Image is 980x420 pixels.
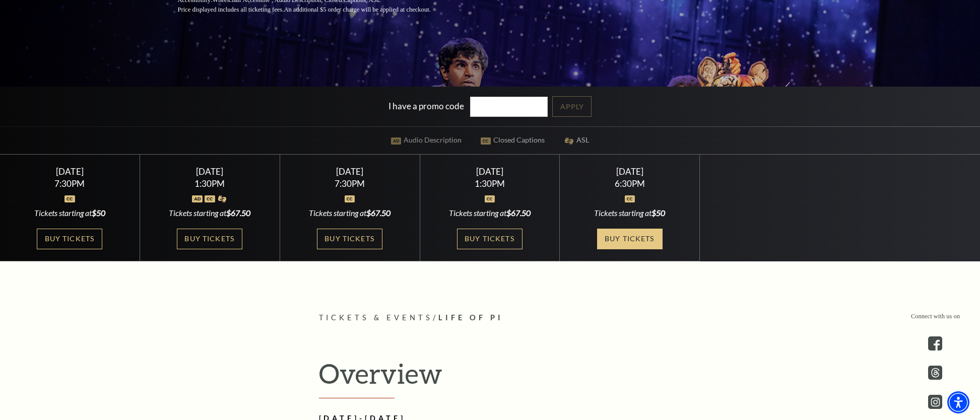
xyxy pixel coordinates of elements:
[226,208,250,218] span: $67.50
[152,179,268,188] div: 1:30PM
[37,229,102,249] a: Buy Tickets
[292,179,407,188] div: 7:30PM
[947,391,969,413] div: Accessibility Menu
[432,179,547,188] div: 1:30PM
[152,166,268,177] div: [DATE]
[438,313,503,322] span: Life of Pi
[597,229,663,249] a: Buy Tickets
[319,313,433,322] span: Tickets & Events
[152,207,268,219] div: Tickets starting at
[457,229,522,249] a: Buy Tickets
[432,207,547,219] div: Tickets starting at
[928,395,942,409] a: instagram - open in a new tab
[177,229,242,249] a: Buy Tickets
[928,336,942,351] a: facebook - open in a new tab
[292,207,407,219] div: Tickets starting at
[317,229,382,249] a: Buy Tickets
[319,357,662,398] h2: Overview
[928,366,942,380] a: threads.com - open in a new tab
[284,6,430,13] span: An additional $5 order charge will be applied at checkout.
[572,166,687,177] div: [DATE]
[178,5,455,15] p: Price displayed includes all ticketing fees.
[366,208,390,218] span: $67.50
[911,312,960,321] p: Connect with us on
[319,312,662,324] p: /
[12,207,127,219] div: Tickets starting at
[572,179,687,188] div: 6:30PM
[12,179,127,188] div: 7:30PM
[432,166,547,177] div: [DATE]
[292,166,407,177] div: [DATE]
[92,208,105,218] span: $50
[651,208,665,218] span: $50
[388,100,464,111] label: I have a promo code
[506,208,531,218] span: $67.50
[12,166,127,177] div: [DATE]
[572,207,687,219] div: Tickets starting at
